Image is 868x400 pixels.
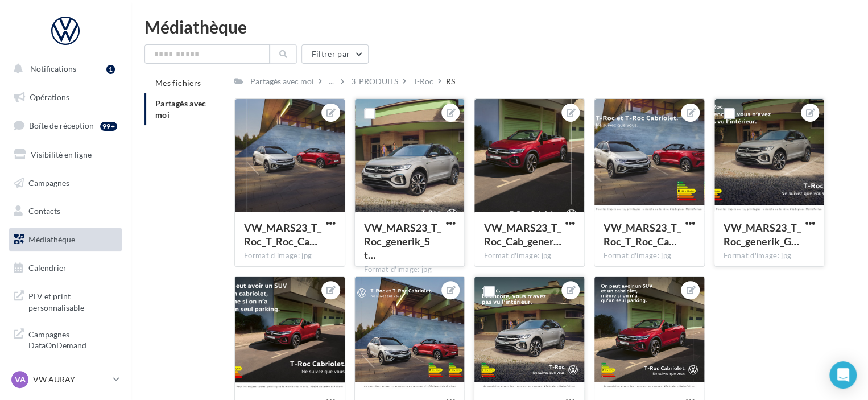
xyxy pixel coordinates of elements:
span: VW_MARS23_T_Roc_Cab_generik_Story [483,221,561,248]
div: Format d'image: jpg [604,251,695,261]
span: Calendrier [28,263,67,273]
a: Calendrier [7,256,124,280]
span: Boîte de réception [29,121,94,130]
div: 1 [106,65,115,74]
a: Opérations [7,85,124,109]
div: Format d'image: jpg [244,251,336,261]
span: VA [15,374,26,385]
div: ... [326,73,336,89]
a: Médiathèque [7,228,124,251]
span: Médiathèque [28,234,75,244]
span: Campagnes DataOnDemand [28,327,117,351]
div: Partagés avec moi [250,76,314,87]
div: Format d'image: jpg [364,265,456,275]
a: Campagnes DataOnDemand [7,322,124,356]
span: Visibilité en ligne [31,150,92,159]
span: VW_MARS23_T_Roc_generik_Story [364,221,441,261]
div: Format d'image: jpg [724,251,815,261]
a: Boîte de réception99+ [7,113,124,138]
span: VW_MARS23_T_Roc_T_Roc_Cab_generik_GMB [604,221,681,248]
div: Open Intercom Messenger [829,361,857,389]
span: Partagés avec moi [155,98,206,119]
a: Contacts [7,199,124,223]
a: VA VW AURAY [9,369,122,390]
span: Campagnes [28,178,69,187]
span: Notifications [30,64,76,73]
a: PLV et print personnalisable [7,284,124,317]
div: 99+ [100,122,117,131]
div: Format d'image: jpg [483,251,575,261]
a: Visibilité en ligne [7,143,124,167]
button: Notifications 1 [7,57,119,81]
div: 3_PRODUITS [351,76,398,87]
span: Mes fichiers [155,78,201,88]
p: VW AURAY [33,374,109,385]
span: Opérations [30,92,69,102]
button: Filtrer par [301,44,369,64]
a: Campagnes [7,171,124,195]
span: PLV et print personnalisable [28,288,117,313]
span: VW_MARS23_T_Roc_generik_GMB [724,221,801,248]
div: RS [446,76,455,87]
div: Médiathèque [144,18,854,35]
span: VW_MARS23_T_Roc_T_Roc_Cab_generik_Story [244,221,321,248]
div: T-Roc [413,76,433,87]
span: Contacts [28,206,60,216]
